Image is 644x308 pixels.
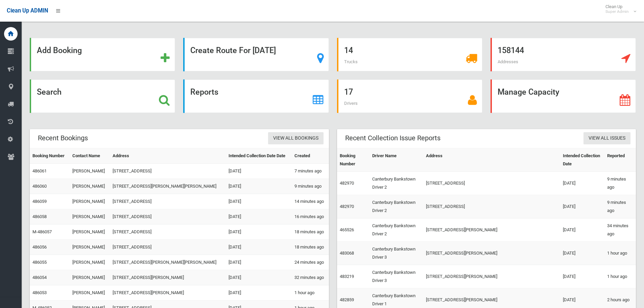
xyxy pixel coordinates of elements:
td: [STREET_ADDRESS] [423,195,560,218]
a: Add Booking [30,38,175,71]
td: 24 minutes ago [292,255,329,270]
td: [STREET_ADDRESS] [110,194,226,209]
td: [STREET_ADDRESS][PERSON_NAME][PERSON_NAME] [110,179,226,194]
td: [STREET_ADDRESS][PERSON_NAME] [423,242,560,265]
th: Intended Collection Date Date [226,148,292,164]
td: [DATE] [226,194,292,209]
strong: Create Route For [DATE] [190,46,276,55]
th: Address [423,148,560,172]
th: Booking Number [30,148,70,164]
td: [PERSON_NAME] [70,255,110,270]
td: [DATE] [560,172,604,195]
strong: Reports [190,87,218,97]
a: 486054 [32,275,47,280]
strong: 17 [344,87,353,97]
td: [STREET_ADDRESS][PERSON_NAME] [110,270,226,285]
td: [PERSON_NAME] [70,179,110,194]
a: 482970 [340,204,354,209]
td: [PERSON_NAME] [70,224,110,240]
td: 34 minutes ago [604,218,636,242]
strong: Manage Capacity [498,87,559,97]
th: Intended Collection Date [560,148,604,172]
td: [DATE] [226,224,292,240]
td: [PERSON_NAME] [70,209,110,224]
th: Reported [604,148,636,172]
strong: 158144 [498,46,524,55]
a: 482970 [340,181,354,186]
td: Canterbury Bankstown Driver 3 [369,265,423,288]
small: Super Admin [605,9,629,14]
span: Addresses [498,59,518,64]
a: 465526 [340,227,354,232]
td: 9 minutes ago [292,179,329,194]
a: 486056 [32,244,47,250]
td: [PERSON_NAME] [70,194,110,209]
td: [PERSON_NAME] [70,240,110,255]
header: Recent Bookings [30,132,96,145]
th: Created [292,148,329,164]
a: 158144 Addresses [491,38,636,71]
span: Clean Up ADMIN [7,7,48,14]
td: [DATE] [226,285,292,301]
td: [STREET_ADDRESS][PERSON_NAME] [423,218,560,242]
a: 483068 [340,251,354,256]
td: Canterbury Bankstown Driver 2 [369,195,423,218]
a: Reports [183,79,329,113]
a: 486059 [32,199,47,204]
td: [STREET_ADDRESS][PERSON_NAME] [110,285,226,301]
a: M-486057 [32,229,52,234]
a: 483219 [340,274,354,279]
td: [STREET_ADDRESS][PERSON_NAME] [423,265,560,288]
strong: 14 [344,46,353,55]
td: Canterbury Bankstown Driver 2 [369,172,423,195]
td: 9 minutes ago [604,195,636,218]
a: 482859 [340,297,354,302]
td: [DATE] [226,164,292,179]
span: Clean Up [602,4,636,14]
a: View All Issues [583,132,630,145]
a: Manage Capacity [491,79,636,113]
td: [PERSON_NAME] [70,270,110,285]
td: 7 minutes ago [292,164,329,179]
td: [DATE] [226,179,292,194]
td: [DATE] [560,242,604,265]
td: [PERSON_NAME] [70,285,110,301]
td: [DATE] [560,265,604,288]
td: [DATE] [560,195,604,218]
td: 9 minutes ago [604,172,636,195]
td: Canterbury Bankstown Driver 2 [369,218,423,242]
a: Search [30,79,175,113]
th: Driver Name [369,148,423,172]
a: View All Bookings [268,132,324,145]
td: [PERSON_NAME] [70,164,110,179]
th: Booking Number [337,148,370,172]
td: [STREET_ADDRESS] [110,240,226,255]
span: Drivers [344,101,358,106]
td: 32 minutes ago [292,270,329,285]
td: 1 hour ago [292,285,329,301]
td: [DATE] [226,255,292,270]
td: [DATE] [226,209,292,224]
th: Contact Name [70,148,110,164]
a: 17 Drivers [337,79,482,113]
td: 18 minutes ago [292,240,329,255]
a: 486055 [32,260,47,265]
td: [STREET_ADDRESS] [110,164,226,179]
a: 486061 [32,168,47,173]
td: 1 hour ago [604,242,636,265]
td: [DATE] [560,218,604,242]
td: 18 minutes ago [292,224,329,240]
a: 486060 [32,184,47,189]
td: 14 minutes ago [292,194,329,209]
td: Canterbury Bankstown Driver 3 [369,242,423,265]
td: [DATE] [226,270,292,285]
header: Recent Collection Issue Reports [337,132,449,145]
strong: Search [37,87,62,97]
a: 14 Trucks [337,38,482,71]
td: [STREET_ADDRESS] [423,172,560,195]
td: 16 minutes ago [292,209,329,224]
strong: Add Booking [37,46,82,55]
th: Address [110,148,226,164]
td: 1 hour ago [604,265,636,288]
a: 486058 [32,214,47,219]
